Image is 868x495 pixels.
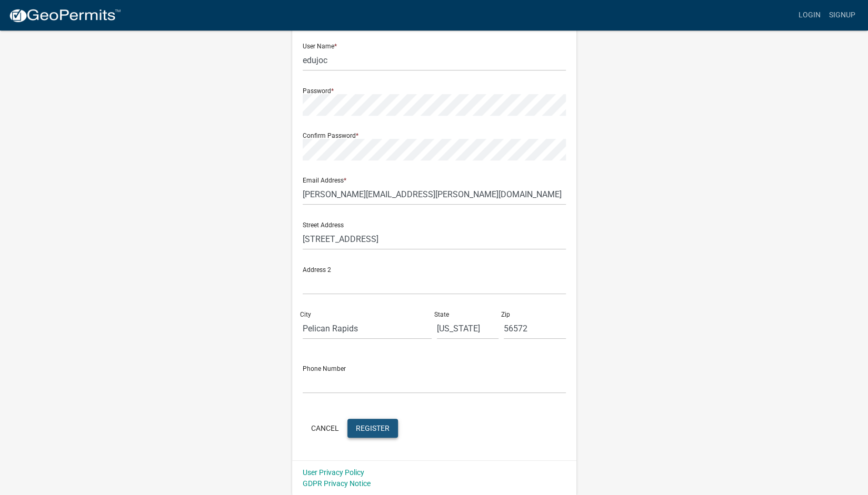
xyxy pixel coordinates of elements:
[356,423,390,432] span: Register
[303,479,371,488] a: GDPR Privacy Notice
[303,468,364,477] a: User Privacy Policy
[825,5,860,25] a: Signup
[303,419,347,438] button: Cancel
[347,419,398,438] button: Register
[794,5,825,25] a: Login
